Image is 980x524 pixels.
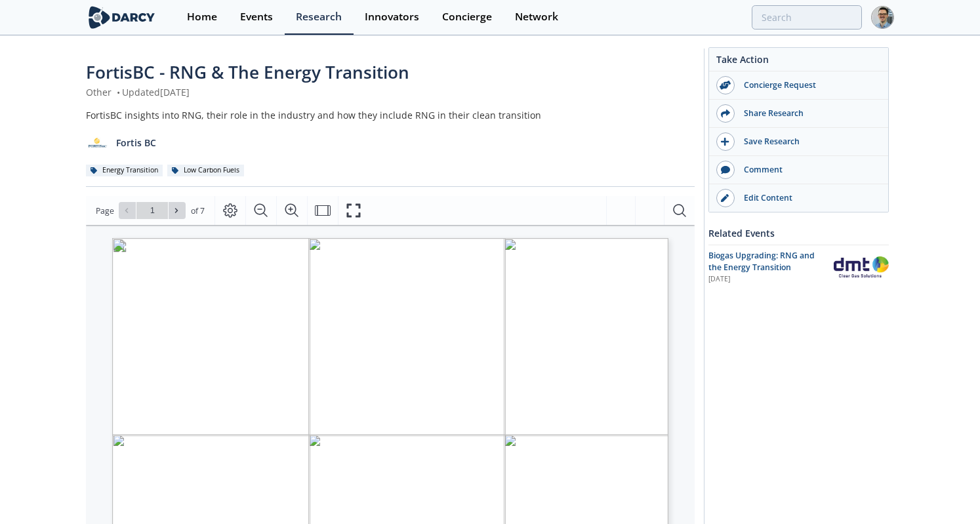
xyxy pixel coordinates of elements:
[296,12,342,22] div: Research
[708,222,889,245] div: Related Events
[86,108,695,122] div: FortisBC insights into RNG, their role in the industry and how they include RNG in their clean tr...
[116,136,156,150] p: Fortis BC
[86,165,163,176] div: Energy Transition
[442,12,492,22] div: Concierge
[240,12,273,22] div: Events
[86,6,157,29] img: logo-wide.svg
[735,79,882,91] div: Concierge Request
[708,250,889,285] a: Biogas Upgrading: RNG and the Energy Transition [DATE] DMT Clear Gas Solution
[735,164,882,176] div: Comment
[709,184,888,212] a: Edit Content
[114,86,122,98] span: •
[735,108,882,119] div: Share Research
[709,52,888,71] div: Take Action
[167,165,244,176] div: Low Carbon Fuels
[86,85,695,99] div: Other Updated [DATE]
[752,5,862,30] input: Advanced Search
[871,6,894,29] img: Profile
[735,192,882,204] div: Edit Content
[708,274,825,285] div: [DATE]
[187,12,217,22] div: Home
[86,60,409,84] span: FortisBC - RNG & The Energy Transition
[515,12,558,22] div: Network
[834,256,889,277] img: DMT Clear Gas Solution
[735,136,882,148] div: Save Research
[708,250,815,273] span: Biogas Upgrading: RNG and the Energy Transition
[365,12,419,22] div: Innovators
